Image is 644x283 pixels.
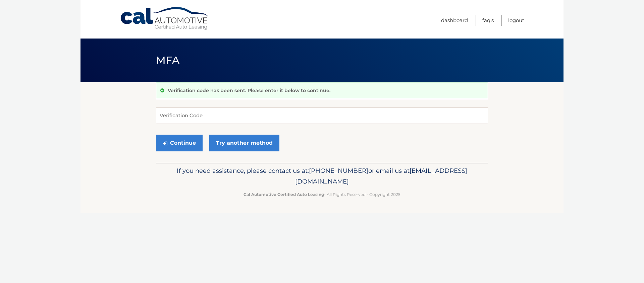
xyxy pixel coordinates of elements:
[508,15,524,26] a: Logout
[209,135,279,151] a: Try another method
[156,135,203,151] button: Continue
[160,191,484,198] p: - All Rights Reserved - Copyright 2025
[160,165,484,187] p: If you need assistance, please contact us at: or email us at
[295,167,467,185] span: [EMAIL_ADDRESS][DOMAIN_NAME]
[482,15,494,26] a: FAQ's
[441,15,468,26] a: Dashboard
[120,7,210,30] a: Cal Automotive
[156,107,488,124] input: Verification Code
[309,167,368,174] span: [PHONE_NUMBER]
[244,192,324,197] strong: Cal Automotive Certified Auto Leasing
[156,54,179,66] span: MFA
[168,87,330,93] p: Verification code has been sent. Please enter it below to continue.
